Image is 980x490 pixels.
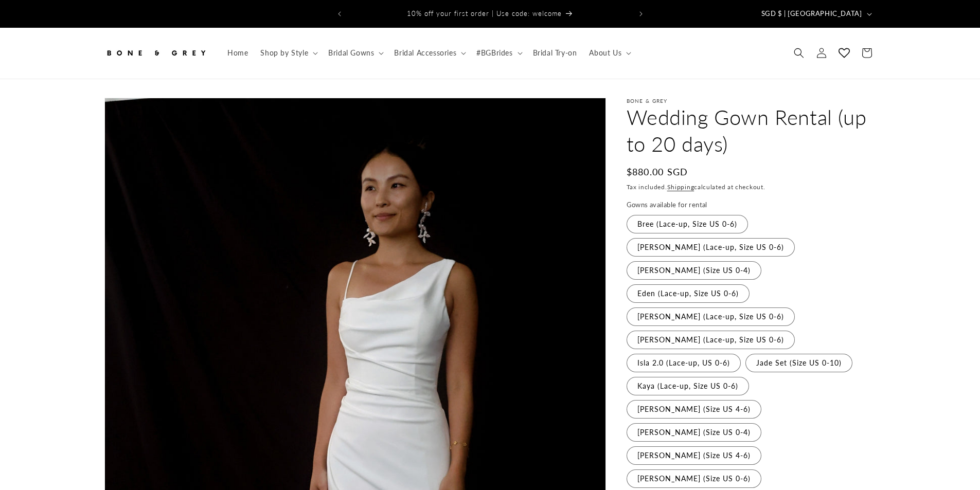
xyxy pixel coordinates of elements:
label: [PERSON_NAME] (Size US 0-4) [627,423,761,442]
span: Bridal Try-on [533,48,577,58]
label: [PERSON_NAME] (Lace-up, Size US 0-6) [627,331,795,349]
label: [PERSON_NAME] (Size US 0-4) [627,261,761,280]
a: Shipping [667,183,694,191]
span: SGD $ | [GEOGRAPHIC_DATA] [761,9,862,19]
span: #BGBrides [476,48,512,58]
a: Bridal Try-on [527,42,583,64]
button: Previous announcement [328,4,351,24]
span: About Us [589,48,621,58]
span: Shop by Style [260,48,308,58]
a: Home [221,42,254,64]
summary: About Us [583,42,635,64]
span: Bridal Accessories [394,48,456,58]
summary: Bridal Gowns [322,42,388,64]
label: [PERSON_NAME] (Size US 4-6) [627,446,761,465]
label: Bree (Lace-up, Size US 0-6) [627,215,748,233]
span: Bridal Gowns [328,48,374,58]
span: $880.00 SGD [627,165,688,179]
label: Kaya (Lace-up, Size US 0-6) [627,377,749,395]
img: Bone and Grey Bridal [104,42,207,64]
summary: #BGBrides [470,42,526,64]
h1: Wedding Gown Rental (up to 20 days) [627,104,876,157]
button: Next announcement [630,4,652,24]
span: 10% off your first order | Use code: welcome [407,9,562,17]
span: Home [227,48,248,58]
a: Bone and Grey Bridal [100,38,211,68]
div: Tax included. calculated at checkout. [627,182,876,192]
label: [PERSON_NAME] (Lace-up, Size US 0-6) [627,238,795,257]
label: [PERSON_NAME] (Lace-up, Size US 0-6) [627,307,795,326]
label: Jade Set (Size US 0-10) [745,354,852,372]
summary: Bridal Accessories [388,42,470,64]
summary: Shop by Style [254,42,322,64]
label: [PERSON_NAME] (Size US 4-6) [627,400,761,419]
label: Eden (Lace-up, Size US 0-6) [627,284,750,303]
p: Bone & Grey [627,98,876,104]
label: Isla 2.0 (Lace-up, US 0-6) [627,354,741,372]
label: [PERSON_NAME] (Size US 0-6) [627,469,761,488]
legend: Gowns available for rental [627,200,708,210]
button: SGD $ | [GEOGRAPHIC_DATA] [755,4,876,24]
summary: Search [788,42,810,64]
